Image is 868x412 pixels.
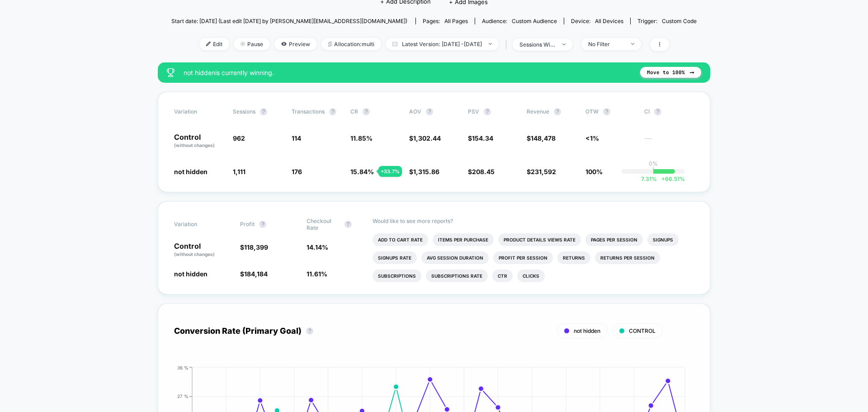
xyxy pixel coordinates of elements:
[562,43,566,45] img: end
[585,168,603,175] span: 100%
[329,108,336,115] button: ?
[350,168,374,175] span: 15.84 %
[426,270,488,282] li: Subscriptions Rate
[350,134,373,142] span: 11.85 %
[585,134,599,142] span: <1%
[662,18,697,24] span: Custom Code
[484,108,491,115] button: ?
[240,243,268,251] span: $
[409,168,439,175] span: $
[492,270,513,282] li: Ctr
[644,108,694,115] span: CI
[444,18,468,24] span: all pages
[292,108,325,115] span: Transactions
[306,327,313,335] button: ?
[174,218,224,231] span: Variation
[292,134,301,142] span: 114
[489,43,492,45] img: end
[527,168,556,175] span: $
[493,251,553,264] li: Profit Per Session
[321,38,381,50] span: Allocation: multi
[307,218,340,231] span: Checkout Rate
[472,134,493,142] span: 154.34
[177,393,189,399] tspan: 27 %
[519,41,556,48] div: sessions with impression
[644,136,694,149] span: ---
[174,270,208,278] span: not hidden
[640,67,701,78] button: Move to 100%
[167,68,175,77] img: success_star
[413,134,441,142] span: 1,302.44
[307,243,328,251] span: 14.14 %
[468,168,495,175] span: $
[472,168,495,175] span: 208.45
[512,18,557,24] span: Custom Audience
[373,233,428,246] li: Add To Cart Rate
[233,108,255,115] span: Sessions
[531,168,556,175] span: 231,592
[652,167,654,174] p: |
[233,134,245,142] span: 962
[468,134,493,142] span: $
[171,18,407,24] span: Start date: [DATE] (Last edit [DATE] by [PERSON_NAME][EMAIL_ADDRESS][DOMAIN_NAME])
[595,18,623,24] span: all devices
[409,134,441,142] span: $
[585,108,635,115] span: OTW
[174,251,215,257] span: (without changes)
[328,42,332,47] img: rebalance
[363,108,370,115] button: ?
[409,108,421,115] span: AOV
[240,270,268,278] span: $
[557,251,590,264] li: Returns
[527,108,549,115] span: Revenue
[260,108,267,115] button: ?
[527,134,556,142] span: $
[564,18,630,24] span: Device:
[177,365,189,370] tspan: 36 %
[647,233,679,246] li: Signups
[503,38,513,51] span: |
[433,233,494,246] li: Items Per Purchase
[595,251,660,264] li: Returns Per Session
[426,108,433,115] button: ?
[482,18,557,24] div: Audience:
[386,38,499,50] span: Latest Version: [DATE] - [DATE]
[373,218,694,224] p: Would like to see more reports?
[641,175,657,182] span: 7.31 %
[629,327,656,334] span: CONTROL
[531,134,556,142] span: 148,478
[274,38,317,50] span: Preview
[241,42,245,46] img: end
[174,133,224,149] p: Control
[244,270,268,278] span: 184,184
[307,270,327,278] span: 11.61 %
[498,233,581,246] li: Product Details Views Rate
[654,108,661,115] button: ?
[649,160,658,167] p: 0%
[585,233,643,246] li: Pages Per Session
[378,166,402,177] div: + 33.7 %
[259,221,266,228] button: ?
[661,175,665,182] span: +
[373,270,421,282] li: Subscriptions
[468,108,479,115] span: PSV
[517,270,545,282] li: Clicks
[199,38,229,50] span: Edit
[174,242,231,258] p: Control
[350,108,358,115] span: CR
[637,18,697,24] div: Trigger:
[174,142,215,148] span: (without changes)
[603,108,610,115] button: ?
[588,41,624,47] div: No Filter
[233,168,245,175] span: 1,111
[174,168,208,175] span: not hidden
[344,221,352,228] button: ?
[240,221,255,227] span: Profit
[373,251,417,264] li: Signups Rate
[421,251,489,264] li: Avg Session Duration
[657,175,685,182] span: 66.51 %
[234,38,270,50] span: Pause
[244,243,268,251] span: 118,399
[174,108,224,115] span: Variation
[392,42,397,46] img: calendar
